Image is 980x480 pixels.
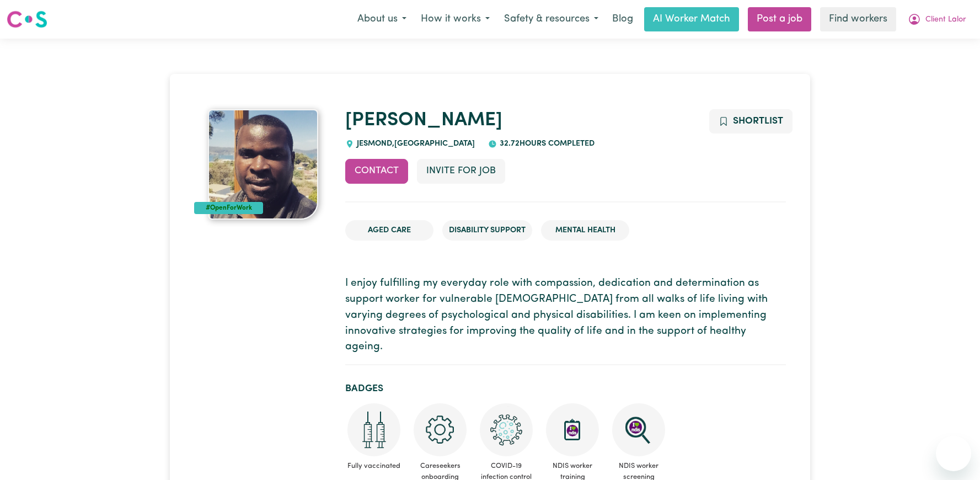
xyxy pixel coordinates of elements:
a: Blog [606,7,640,31]
h2: Badges [345,383,785,394]
button: Safety & resources [497,8,606,31]
span: JESMOND , [GEOGRAPHIC_DATA] [354,140,475,148]
span: 32.72 hours completed [497,140,595,148]
img: Careseekers logo [7,9,47,29]
a: Find workers [820,7,896,31]
li: Disability Support [442,220,532,241]
a: AI Worker Match [644,7,739,31]
a: Christopher's profile picture'#OpenForWork [194,109,332,220]
iframe: Button to launch messaging window [936,436,971,471]
a: Careseekers logo [7,7,47,32]
img: NDIS Worker Screening Verified [612,403,665,456]
img: CS Academy: Introduction to NDIS Worker Training course completed [546,403,599,456]
button: About us [350,8,414,31]
span: Shortlist [733,116,783,126]
li: Aged Care [345,220,433,241]
a: [PERSON_NAME] [345,111,502,130]
img: CS Academy: Careseekers Onboarding course completed [414,403,467,456]
img: Christopher [208,109,318,220]
img: CS Academy: COVID-19 Infection Control Training course completed [480,403,533,456]
button: Add to shortlist [709,109,792,134]
button: My Account [901,8,973,31]
p: I enjoy fulfilling my everyday role with compassion, dedication and determination as support work... [345,276,785,355]
div: #OpenForWork [194,202,263,214]
span: Fully vaccinated [345,456,403,476]
button: Contact [345,159,408,183]
button: How it works [414,8,497,31]
li: Mental Health [541,220,629,241]
a: Post a job [748,7,811,31]
span: Client Lalor [925,14,966,26]
img: Care and support worker has received 2 doses of COVID-19 vaccine [347,403,400,456]
button: Invite for Job [417,159,505,183]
